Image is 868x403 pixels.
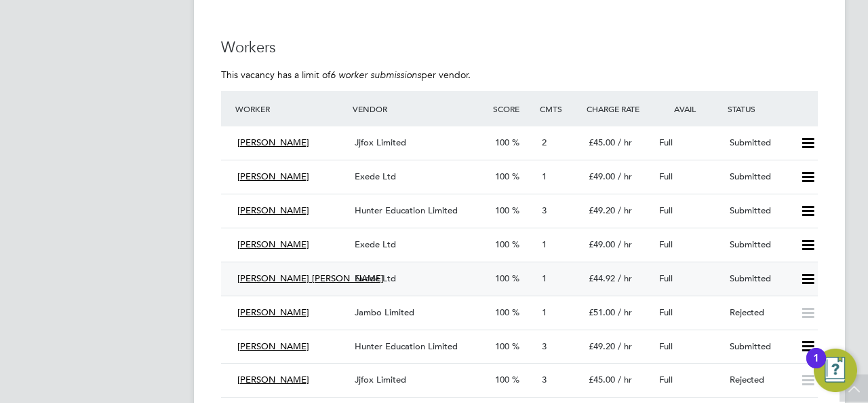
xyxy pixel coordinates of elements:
span: 1 [542,273,547,284]
span: [PERSON_NAME] [237,306,309,318]
span: Full [659,340,673,352]
span: Hunter Education Limited [355,205,458,216]
span: [PERSON_NAME] [237,205,309,216]
span: Full [659,306,673,318]
div: Vendor [349,97,490,121]
h3: Workers [221,38,818,58]
div: Rejected [724,302,795,324]
div: Score [490,97,536,121]
span: £49.00 [589,239,615,250]
span: 100 [495,340,509,352]
span: Exede Ltd [355,239,396,250]
span: Jambo Limited [355,306,414,318]
span: [PERSON_NAME] [237,137,309,148]
span: £44.92 [589,273,615,284]
span: 100 [495,374,509,385]
span: £49.20 [589,205,615,216]
span: [PERSON_NAME] [237,340,309,352]
span: Jjfox Limited [355,137,406,148]
div: Submitted [724,234,795,256]
div: Worker [232,97,349,121]
span: Jjfox Limited [355,374,406,385]
span: / hr [618,137,632,148]
span: [PERSON_NAME] [237,171,309,182]
div: Status [724,97,818,121]
span: / hr [618,239,632,250]
span: / hr [618,306,632,318]
div: Cmts [536,97,583,121]
button: Open Resource Center, 1 new notification [814,349,857,392]
span: [PERSON_NAME] [PERSON_NAME] [237,273,384,284]
span: 100 [495,205,509,216]
p: This vacancy has a limit of per vendor. [221,69,818,81]
div: Avail [654,97,724,121]
span: 100 [495,171,509,182]
div: Submitted [724,166,795,188]
span: / hr [618,273,632,284]
span: 3 [542,340,547,352]
span: £45.00 [589,137,615,148]
span: 100 [495,273,509,284]
span: / hr [618,171,632,182]
span: £45.00 [589,374,615,385]
div: Submitted [724,132,795,154]
span: £49.20 [589,340,615,352]
span: Full [659,171,673,182]
div: Rejected [724,369,795,391]
div: 1 [813,358,819,376]
span: / hr [618,374,632,385]
span: / hr [618,340,632,352]
span: Full [659,239,673,250]
span: Full [659,137,673,148]
span: 100 [495,239,509,250]
span: Full [659,374,673,385]
span: £51.00 [589,306,615,318]
span: Exede Ltd [355,171,396,182]
span: Full [659,273,673,284]
span: 1 [542,171,547,182]
span: Full [659,205,673,216]
span: 3 [542,374,547,385]
span: 1 [542,239,547,250]
span: 3 [542,205,547,216]
span: 1 [542,306,547,318]
div: Submitted [724,268,795,290]
span: £49.00 [589,171,615,182]
div: Charge Rate [583,97,654,121]
div: Submitted [724,336,795,358]
div: Submitted [724,200,795,222]
span: / hr [618,205,632,216]
span: Exede Ltd [355,273,396,284]
span: Hunter Education Limited [355,340,458,352]
span: 100 [495,306,509,318]
span: [PERSON_NAME] [237,374,309,385]
span: 2 [542,137,547,148]
em: 6 worker submissions [330,69,421,81]
span: 100 [495,137,509,148]
span: [PERSON_NAME] [237,239,309,250]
